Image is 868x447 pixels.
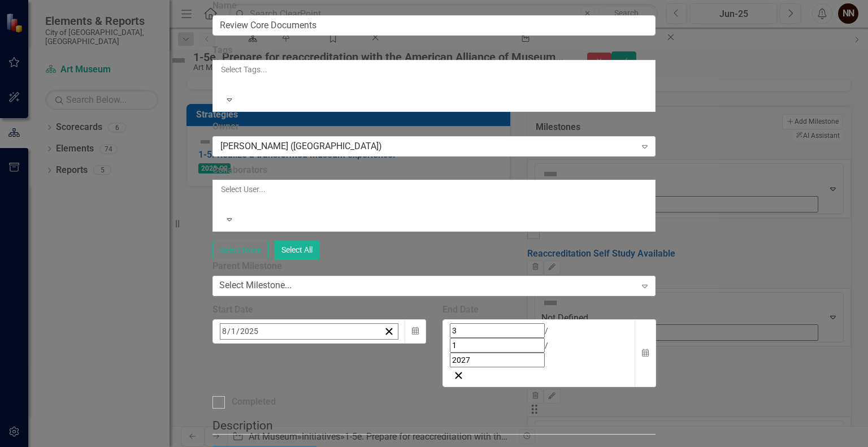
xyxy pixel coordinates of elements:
[222,324,227,339] input: mm
[221,64,647,75] div: Select Tags...
[231,324,236,339] input: dd
[220,140,636,153] div: [PERSON_NAME] ([GEOGRAPHIC_DATA])
[212,303,426,316] div: Start Date
[219,279,292,292] div: Select Milestone...
[212,120,656,133] label: Owner
[221,184,647,195] div: Select User...
[236,326,240,336] span: /
[212,164,656,177] label: Collaborators
[227,326,231,336] span: /
[545,326,548,335] span: /
[212,240,268,260] button: Select None
[240,324,259,339] input: yyyy
[442,303,656,316] div: End Date
[212,417,656,435] legend: Description
[212,15,656,36] input: Milestone Name
[274,240,320,260] button: Select All
[212,44,656,57] label: Tags
[212,260,656,273] label: Parent Milestone
[545,341,548,350] span: /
